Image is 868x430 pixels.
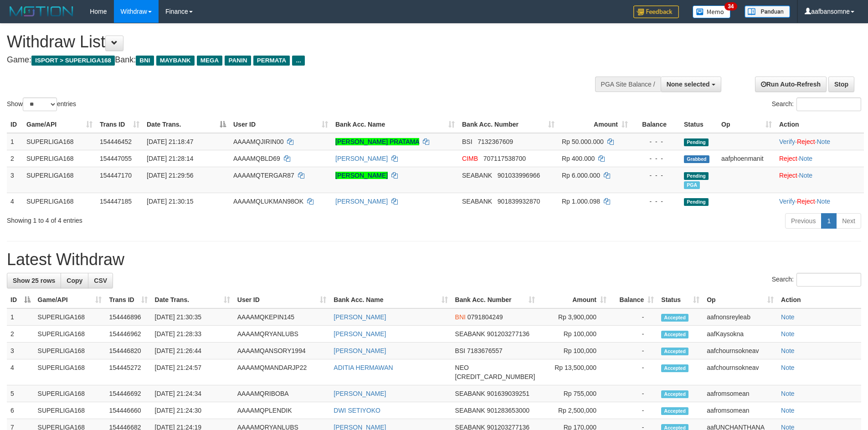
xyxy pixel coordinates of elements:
[836,213,861,229] a: Next
[635,197,677,206] div: - - -
[253,56,290,66] span: PERMATA
[562,198,600,205] span: Rp 1.000.098
[661,331,688,338] span: Accepted
[785,213,822,229] a: Previous
[100,155,132,162] span: 154447055
[105,326,151,343] td: 154446962
[610,402,657,419] td: -
[31,56,115,66] span: ISPORT > SUPERLIGA168
[610,292,657,308] th: Balance: activate to sort column ascending
[23,97,57,111] select: Showentries
[657,292,703,308] th: Status: activate to sort column ascending
[635,154,677,163] div: - - -
[105,385,151,402] td: 154446692
[233,172,294,179] span: AAAAMQTERGAR87
[151,343,234,359] td: [DATE] 21:26:44
[684,155,709,163] span: Grabbed
[334,313,386,321] a: [PERSON_NAME]
[7,251,861,269] h1: Latest Withdraw
[562,155,595,162] span: Rp 400.000
[539,385,610,402] td: Rp 755,000
[34,292,106,308] th: Game/API: activate to sort column ascending
[703,385,777,402] td: aafromsomean
[455,347,466,354] span: BSI
[452,292,539,308] th: Bank Acc. Number: activate to sort column ascending
[562,172,600,179] span: Rp 6.000.000
[34,308,106,326] td: SUPERLIGA168
[539,326,610,343] td: Rp 100,000
[781,407,795,414] a: Note
[781,347,795,354] a: Note
[100,172,132,179] span: 154447170
[703,308,777,326] td: aafnonsreyleab
[562,138,604,145] span: Rp 50.000.000
[661,348,688,355] span: Accepted
[105,343,151,359] td: 154446820
[234,385,330,402] td: AAAAMQRIBOBA
[797,198,815,205] a: Reject
[151,385,234,402] td: [DATE] 21:24:34
[661,77,721,92] button: None selected
[67,277,82,284] span: Copy
[335,138,419,145] a: [PERSON_NAME] PRATAMA
[498,172,540,179] span: Copy 901033996966 to clipboard
[23,133,96,150] td: SUPERLIGA168
[34,385,106,402] td: SUPERLIGA168
[779,198,795,205] a: Verify
[635,171,677,180] div: - - -
[334,347,386,354] a: [PERSON_NAME]
[779,172,797,179] a: Reject
[234,326,330,343] td: AAAAMQRYANLUBS
[147,155,193,162] span: [DATE] 21:28:14
[781,390,795,397] a: Note
[661,390,688,398] span: Accepted
[334,407,380,414] a: DWI SETIYOKO
[34,343,106,359] td: SUPERLIGA168
[539,343,610,359] td: Rp 100,000
[455,373,535,380] span: Copy 5859458219973071 to clipboard
[799,155,813,162] a: Note
[105,292,151,308] th: Trans ID: activate to sort column ascending
[610,343,657,359] td: -
[817,138,830,145] a: Note
[455,313,466,321] span: BNI
[718,116,776,133] th: Op: activate to sort column ascending
[539,402,610,419] td: Rp 2,500,000
[610,385,657,402] td: -
[487,330,529,338] span: Copy 901203277136 to clipboard
[100,138,132,145] span: 154446452
[772,97,861,111] label: Search:
[105,359,151,385] td: 154445272
[151,359,234,385] td: [DATE] 21:24:57
[455,330,485,338] span: SEABANK
[151,292,234,308] th: Date Trans.: activate to sort column ascending
[234,292,330,308] th: User ID: activate to sort column ascending
[718,150,776,167] td: aafphoenmanit
[136,56,154,66] span: BNI
[7,97,76,111] label: Show entries
[96,116,143,133] th: Trans ID: activate to sort column ascending
[233,138,283,145] span: AAAAMQJIRIN00
[455,407,485,414] span: SEABANK
[7,5,76,18] img: MOTION_logo.png
[7,133,23,150] td: 1
[478,138,513,145] span: Copy 7132367609 to clipboard
[462,155,478,162] span: CIMB
[147,172,193,179] span: [DATE] 21:29:56
[462,198,492,205] span: SEABANK
[334,364,393,371] a: ADITIA HERMAWAN
[821,213,837,229] a: 1
[661,314,688,322] span: Accepted
[34,326,106,343] td: SUPERLIGA168
[7,308,34,326] td: 1
[34,359,106,385] td: SUPERLIGA168
[225,56,251,66] span: PANIN
[334,330,386,338] a: [PERSON_NAME]
[693,5,731,18] img: Button%20Memo.svg
[539,292,610,308] th: Amount: activate to sort column ascending
[776,116,864,133] th: Action
[234,402,330,419] td: AAAAMQPLENDIK
[335,198,388,205] a: [PERSON_NAME]
[7,212,355,225] div: Showing 1 to 4 of 4 entries
[779,138,795,145] a: Verify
